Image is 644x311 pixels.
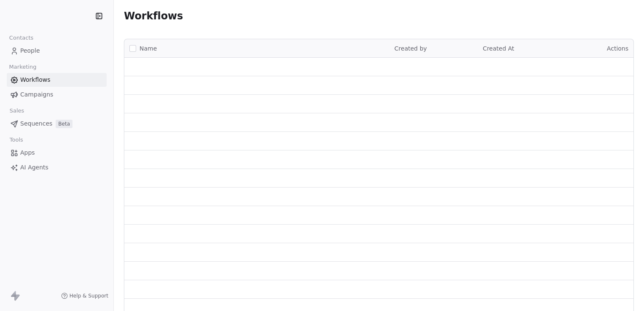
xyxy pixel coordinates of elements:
span: Help & Support [70,292,108,299]
a: SequencesBeta [7,117,107,131]
a: AI Agents [7,161,107,174]
a: Campaigns [7,88,107,102]
span: Created At [483,45,514,52]
span: Actions [607,45,628,52]
span: Apps [20,148,35,157]
span: Workflows [20,75,51,84]
span: Contacts [5,32,37,44]
span: Workflows [124,10,183,22]
span: People [20,46,40,55]
span: Beta [56,120,72,128]
span: Tools [6,134,27,146]
span: Marketing [5,61,40,73]
span: Sequences [20,119,52,128]
span: Campaigns [20,90,53,99]
span: Created by [394,45,427,52]
span: Sales [6,105,28,117]
a: Help & Support [61,292,108,299]
a: Workflows [7,73,107,87]
span: AI Agents [20,163,48,172]
a: Apps [7,146,107,160]
span: Name [140,44,157,53]
a: People [7,44,107,58]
